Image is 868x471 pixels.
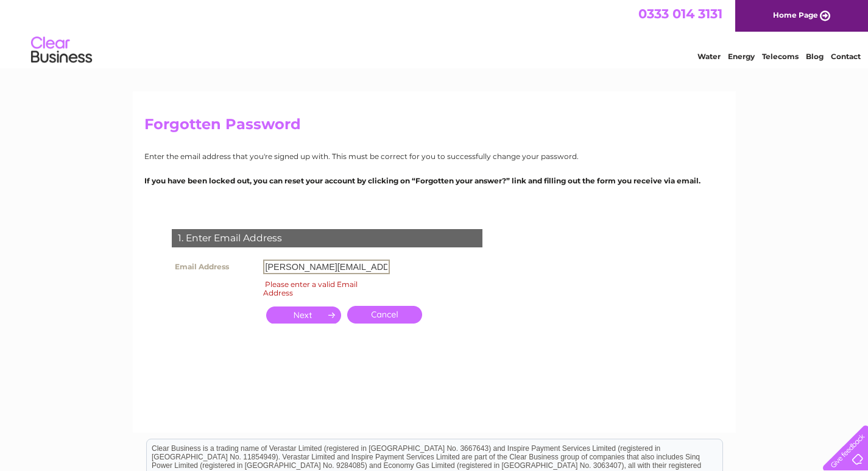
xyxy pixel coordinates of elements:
a: Energy [728,52,755,61]
p: Enter the email address that you're signed up with. This must be correct for you to successfully ... [144,151,724,162]
h2: Forgotten Password [144,116,724,139]
th: Email Address [169,257,260,277]
a: Water [697,52,721,61]
a: 0333 014 3131 [638,6,722,21]
div: 1. Enter Email Address [172,229,482,247]
p: If you have been locked out, you can reset your account by clicking on “Forgotten your answer?” l... [144,175,724,186]
a: Contact [831,52,861,61]
div: Clear Business is a trading name of Verastar Limited (registered in [GEOGRAPHIC_DATA] No. 3667643... [147,7,722,59]
img: logo.png [30,32,93,69]
a: Cancel [347,306,422,324]
a: Telecoms [762,52,799,61]
a: Blog [806,52,824,61]
div: Please enter a valid Email Address [263,278,358,299]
